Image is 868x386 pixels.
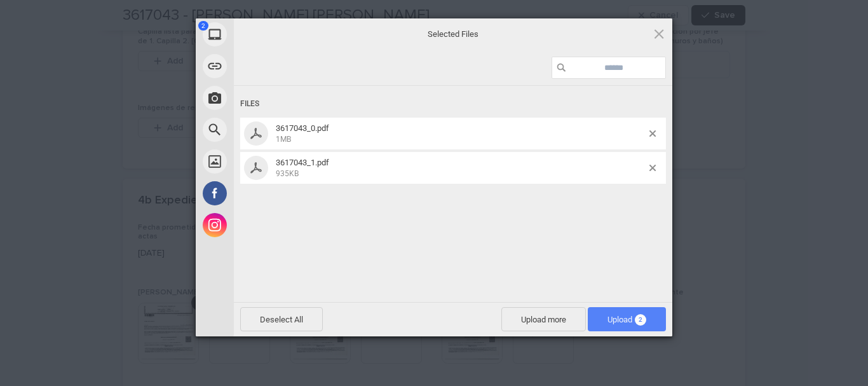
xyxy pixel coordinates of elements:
[196,177,348,209] div: Facebook
[588,307,666,331] span: Upload
[276,123,329,133] span: 3617043_0.pdf
[276,158,329,167] span: 3617043_1.pdf
[196,50,348,82] div: Link (URL)
[501,307,586,331] span: Upload more
[198,21,208,31] span: 2
[240,92,666,116] div: Files
[652,27,666,41] span: Click here or hit ESC to close picker
[196,18,348,50] div: My Device
[196,146,348,177] div: Unsplash
[276,135,291,144] span: 1MB
[196,114,348,146] div: Web Search
[196,209,348,241] div: Instagram
[276,169,299,178] span: 935KB
[607,315,646,324] span: Upload
[326,28,580,39] span: Selected Files
[240,307,323,331] span: Deselect All
[272,158,649,179] span: 3617043_1.pdf
[196,82,348,114] div: Take Photo
[272,123,649,144] span: 3617043_0.pdf
[635,314,646,326] span: 2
